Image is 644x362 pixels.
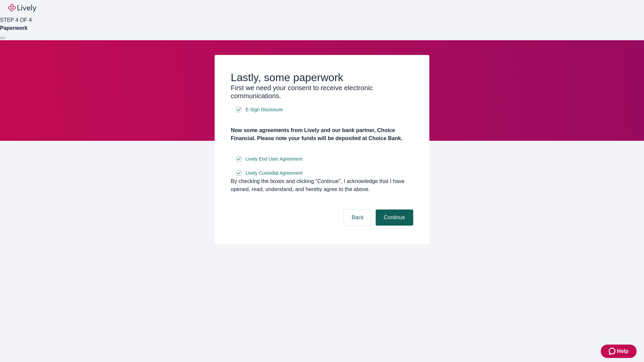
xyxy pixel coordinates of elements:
h2: Lastly, some paperwork [231,71,413,84]
a: e-sign disclosure document [244,169,304,177]
span: E-Sign Disclosure [246,106,283,113]
h4: Now some agreements from Lively and our bank partner, Choice Financial. Please note your funds wi... [231,126,413,142]
span: Lively Custodial Agreement [246,170,303,177]
a: e-sign disclosure document [244,155,304,163]
button: Back [343,209,372,226]
span: Lively End User Agreement [246,156,303,163]
img: Lively [8,4,36,12]
div: By checking the boxes and clicking “Continue", I acknowledge that I have opened, read, understand... [231,177,413,193]
span: Help [617,347,629,355]
button: Zendesk support iconHelp [601,345,637,358]
button: Continue [376,209,413,226]
a: e-sign disclosure document [244,106,284,114]
svg: Zendesk support icon [609,347,617,355]
h3: First we need your consent to receive electronic communications. [231,84,413,100]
